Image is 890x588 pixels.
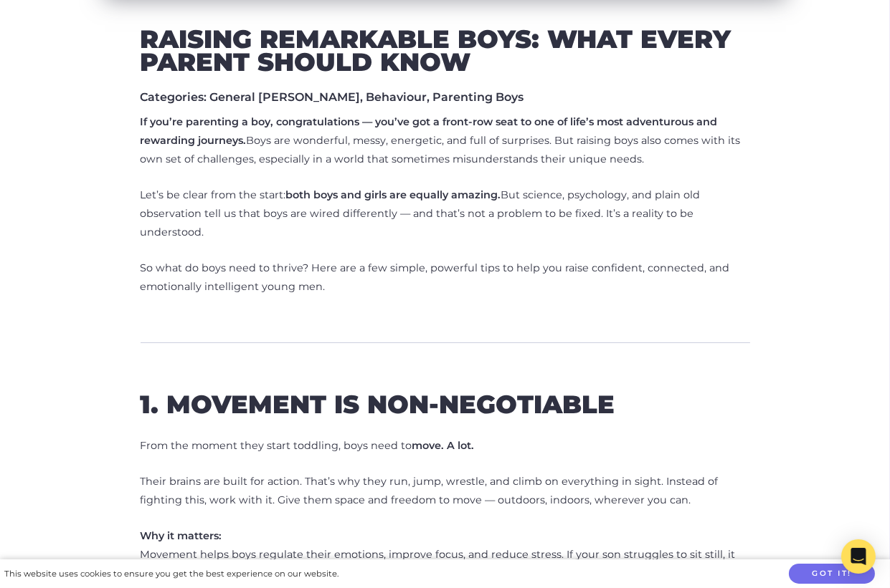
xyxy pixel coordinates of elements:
strong: move. A lot. [412,439,475,452]
h2: 1. Movement is Non-Negotiable [141,390,750,420]
strong: If you’re parenting a boy, congratulations — you’ve got a front-row seat to one of life’s most ad... [141,115,718,147]
strong: Why it matters: [141,529,222,542]
p: Movement helps boys regulate their emotions, improve focus, and reduce stress. If your son strugg... [141,527,750,583]
p: From the moment they start toddling, boys need to [141,437,750,456]
h5: Categories: General [PERSON_NAME], Behaviour, Parenting Boys [141,90,750,104]
strong: both boys and girls are equally amazing. [286,188,501,201]
p: Boys are wonderful, messy, energetic, and full of surprises. But raising boys also comes with its... [141,113,750,169]
h2: Raising Remarkable Boys: What Every Parent Should Know [141,28,750,73]
p: Their brains are built for action. That’s why they run, jump, wrestle, and climb on everything in... [141,473,750,510]
p: So what do boys need to thrive? Here are a few simple, powerful tips to help you raise confident,... [141,259,750,297]
div: Open Intercom Messenger [841,539,876,574]
div: This website uses cookies to ensure you get the best experience on our website. [4,567,339,582]
p: Let’s be clear from the start: But science, psychology, and plain old observation tell us that bo... [141,186,750,242]
button: Got it! [789,564,875,584]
